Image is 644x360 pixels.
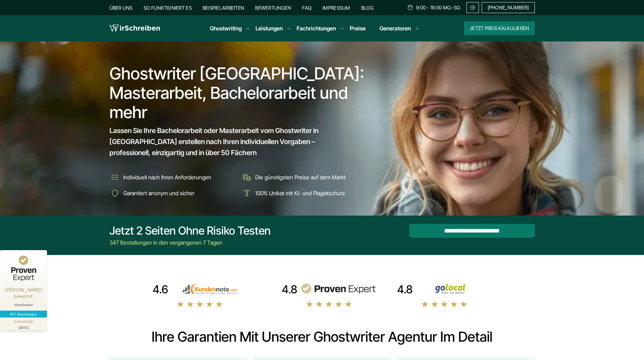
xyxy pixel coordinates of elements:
h1: Ghostwriter [GEOGRAPHIC_DATA]: Masterarbeit, Bachelorarbeit und mehr [109,64,369,122]
span: [PHONE_NUMBER] [488,5,529,10]
div: Authentizität [14,319,33,324]
img: logo wirschreiben [109,23,160,34]
img: Garantiert anonym und sicher [109,188,121,199]
img: stars [176,300,223,308]
a: FAQ [302,5,311,11]
div: Jetzt 2 Seiten ohne Risiko testen [109,224,271,238]
a: Beispielarbeiten [203,5,244,11]
img: Email [470,5,476,10]
a: Über uns [109,5,133,11]
img: stars [306,300,353,308]
h2: Ihre Garantien mit unserer Ghostwriter Agentur im Detail [109,329,535,345]
button: Jetzt Preis kalkulieren [464,21,535,35]
div: Wirschreiben [3,303,44,307]
img: Wirschreiben Bewertungen [415,283,491,294]
a: Leistungen [256,24,283,32]
li: Garantiert anonym und sicher [109,188,237,199]
img: 100% Unikat mit KI- und Plagiatschutz [241,188,252,199]
img: Individuell nach Ihren Anforderungen [109,172,121,183]
span: 9:00 - 18:00 Mo.-So. [416,5,461,10]
a: Blog [361,5,374,11]
a: [PHONE_NUMBER] [482,2,535,13]
img: Schedule [407,4,413,10]
a: Bewertungen [255,5,291,11]
div: 347 Bestellungen in den vergangenen 7 Tagen [109,238,271,247]
img: stars [421,300,468,308]
img: provenexpert reviews [300,283,376,294]
a: Preise [350,25,366,32]
div: 4.8 [397,283,413,296]
a: So funktioniert es [144,5,192,11]
li: Individuell nach Ihren Anforderungen [109,172,237,183]
li: 100% Unikat mit KI- und Plagiatschutz [241,188,368,199]
a: Fachrichtungen [297,24,336,32]
a: Generatoren [379,24,411,32]
a: Impressum [323,5,350,11]
span: Lassen Sie Ihre Bachelorarbeit oder Masterarbeit vom Ghostwriter in [GEOGRAPHIC_DATA] erstellen n... [109,125,356,158]
div: 4.6 [153,283,168,296]
li: Die günstigsten Preise auf dem Markt [241,172,368,183]
img: kundennote [171,283,247,294]
div: [DATE] [3,324,44,329]
img: Die günstigsten Preise auf dem Markt [241,172,252,183]
div: 4.8 [282,283,297,296]
a: Ghostwriting [210,24,242,32]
